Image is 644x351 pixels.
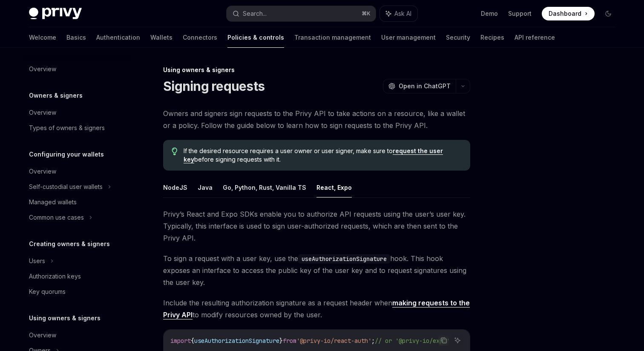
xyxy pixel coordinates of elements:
[29,256,45,266] div: Users
[362,10,371,17] span: ⌘ K
[371,337,375,345] span: ;
[29,197,77,207] div: Managed wallets
[515,27,555,48] a: API reference
[223,177,306,197] button: Go, Python, Rust, Vanilla TS
[446,27,470,48] a: Security
[316,177,352,197] button: React, Expo
[227,27,284,48] a: Policies & controls
[172,148,178,155] svg: Tip
[481,9,498,18] a: Demo
[29,287,66,297] div: Key quorums
[22,194,131,210] a: Managed wallets
[375,337,450,345] span: // or '@privy-io/expo'
[66,27,86,48] a: Basics
[22,120,131,136] a: Types of owners & signers
[170,337,191,345] span: import
[22,61,131,77] a: Overview
[549,9,581,18] span: Dashboard
[29,107,56,118] div: Overview
[163,78,264,94] h1: Signing requests
[227,6,376,21] button: Search...⌘K
[198,177,213,197] button: Java
[452,335,463,346] button: Ask AI
[283,337,296,345] span: from
[29,239,110,249] h5: Creating owners & signers
[29,123,105,133] div: Types of owners & signers
[163,177,187,197] button: NodeJS
[163,66,470,74] div: Using owners & signers
[22,164,131,179] a: Overview
[29,64,56,74] div: Overview
[380,6,417,21] button: Ask AI
[22,284,131,299] a: Key quorums
[480,27,504,48] a: Recipes
[29,27,56,48] a: Welcome
[183,27,217,48] a: Connectors
[96,27,140,48] a: Authentication
[163,107,470,131] span: Owners and signers sign requests to the Privy API to take actions on a resource, like a wallet or...
[383,79,456,93] button: Open in ChatGPT
[294,27,371,48] a: Transaction management
[279,337,283,345] span: }
[163,208,470,244] span: Privy’s React and Expo SDKs enable you to authorize API requests using the user’s user key. Typic...
[22,328,131,343] a: Overview
[29,271,81,281] div: Authorization keys
[184,147,462,164] span: If the desired resource requires a user owner or user signer, make sure to before signing request...
[399,82,451,90] span: Open in ChatGPT
[296,337,371,345] span: '@privy-io/react-auth'
[243,9,267,19] div: Search...
[150,27,172,48] a: Wallets
[194,337,279,345] span: useAuthorizationSignature
[191,337,194,345] span: {
[29,212,84,223] div: Common use cases
[508,9,532,18] a: Support
[438,335,449,346] button: Copy the contents from the code block
[542,7,595,20] a: Dashboard
[29,313,101,323] h5: Using owners & signers
[22,105,131,120] a: Overview
[601,7,615,20] button: Toggle dark mode
[29,149,104,160] h5: Configuring your wallets
[163,297,470,321] span: Include the resulting authorization signature as a request header when to modify resources owned ...
[163,252,470,288] span: To sign a request with a user key, use the hook. This hook exposes an interface to access the pub...
[29,166,56,177] div: Overview
[22,269,131,284] a: Authorization keys
[29,8,82,20] img: dark logo
[29,330,56,340] div: Overview
[29,90,83,101] h5: Owners & signers
[394,9,411,18] span: Ask AI
[298,254,390,264] code: useAuthorizationSignature
[29,182,103,192] div: Self-custodial user wallets
[381,27,436,48] a: User management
